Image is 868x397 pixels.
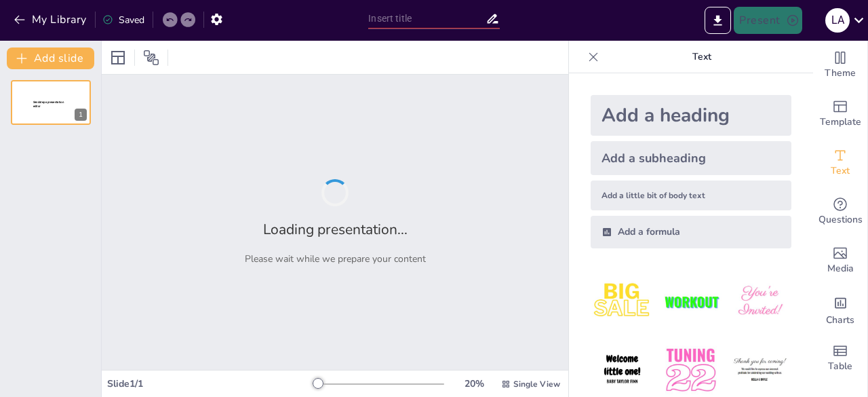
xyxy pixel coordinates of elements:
button: Add slide [7,48,94,69]
div: 1 [11,80,91,125]
div: Add a little bit of body text [591,181,791,210]
span: Media [827,261,854,276]
div: Add text boxes [813,138,867,187]
div: Slide 1 / 1 [107,377,314,390]
div: Add a formula [591,216,791,248]
div: Add a heading [591,95,791,136]
span: Position [143,50,159,66]
span: Template [820,115,861,130]
span: Charts [826,313,854,328]
h2: Loading presentation... [263,220,408,239]
button: Present [734,7,802,34]
span: Text [831,164,850,178]
div: Layout [107,47,129,69]
div: 1 [75,109,87,121]
div: Add charts and graphs [813,285,867,334]
div: 20 % [458,377,490,390]
span: Table [828,359,852,374]
input: Insert title [368,9,485,29]
div: Add images, graphics, shapes or video [813,236,867,285]
div: Saved [102,14,144,26]
img: 1.jpeg [591,270,654,333]
div: Change the overall theme [813,41,867,90]
button: Export to PowerPoint [705,7,731,34]
button: L A [825,7,850,34]
div: Get real-time input from your audience [813,187,867,236]
div: Add a subheading [591,141,791,175]
div: Add ready made slides [813,90,867,138]
span: Sendsteps presentation editor [33,100,64,108]
p: Text [604,41,800,73]
span: Questions [818,212,863,227]
img: 2.jpeg [659,270,722,333]
p: Please wait while we prepare your content [245,252,426,265]
div: L A [825,8,850,33]
span: Single View [513,379,560,390]
span: Theme [825,66,856,81]
button: My Library [10,9,92,31]
img: 3.jpeg [728,270,791,333]
div: Add a table [813,334,867,383]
